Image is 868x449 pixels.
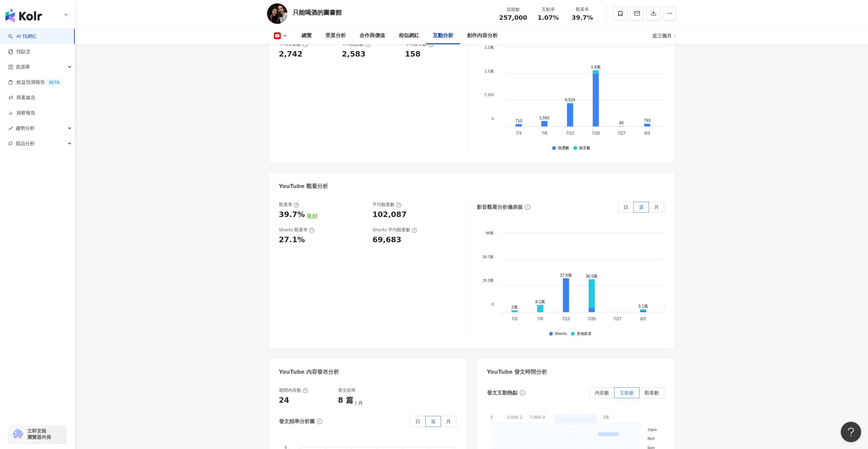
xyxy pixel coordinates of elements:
tspan: 1.5萬 [485,69,494,73]
span: 競品分析 [16,136,35,151]
span: 月 [654,204,659,210]
tspan: 7/13 [562,316,570,321]
div: 受眾分析 [325,32,346,40]
div: YouTube 發文時間分析 [487,368,547,376]
div: 平均按讚數 [342,41,371,47]
tspan: 58.7萬 [483,255,494,259]
div: 留言數 [579,146,590,151]
div: 2,742 [279,49,303,60]
tspan: 10pm [647,428,657,432]
a: 效益預測報告BETA [8,79,62,86]
a: chrome extension立即安裝 瀏覽器外掛 [9,425,66,443]
div: 近三個月 [652,30,676,41]
tspan: 0 [491,302,494,306]
tspan: 7/20 [588,316,596,321]
tspan: 7/27 [614,316,622,321]
img: chrome extension [11,429,24,439]
div: 發文互動熱點 [487,389,518,397]
span: 1.07% [538,14,559,21]
tspan: 7/3 [512,316,517,321]
span: info-circle [524,203,531,211]
span: 月 [446,419,451,424]
span: info-circle [519,389,526,397]
tspan: 7/3 [516,131,521,136]
div: 只能喝酒的圖書館 [293,8,342,17]
div: 其他影音 [577,332,592,336]
img: logo [5,9,42,22]
div: 102,087 [372,210,407,220]
div: Shorts 觀看率 [279,227,315,233]
div: YouTube 內容發布分析 [279,368,339,376]
tspan: 8/3 [640,316,646,321]
iframe: Help Scout Beacon - Open [841,422,861,442]
div: 觀看率 [570,6,595,13]
tspan: 7/27 [617,131,626,136]
div: 2,583 [342,49,366,60]
div: 27.1% [279,235,305,245]
div: 創作內容分析 [467,32,498,40]
div: 互動率 [535,6,561,13]
span: info-circle [316,418,323,425]
div: Shorts 平均觀看數 [372,227,417,233]
tspan: 88萬 [486,231,494,235]
tspan: 7/20 [592,131,600,136]
div: 發文頻率 [338,387,356,393]
div: 24 [279,395,290,406]
div: 合作與價值 [359,32,385,40]
span: 內容數 [595,390,609,396]
span: 互動數 [620,390,634,396]
a: searchAI 找網紅 [8,33,37,40]
div: 總覽 [301,32,312,40]
span: 月 [355,400,363,406]
div: 8 篇 [338,395,353,406]
a: 洞察報告 [8,110,35,117]
span: 257,000 [499,14,527,21]
tspan: 0 [491,117,494,121]
div: 發文頻率分析圖 [279,418,315,425]
div: 按讚數 [558,146,569,151]
span: 觀看數 [645,390,659,396]
span: 39.7% [572,14,593,21]
div: 期間內容數 [279,387,308,393]
div: 158 [405,49,421,60]
span: 日 [623,204,628,210]
div: 平均留言數 [405,41,434,47]
span: 日 [415,419,420,424]
a: 找貼文 [8,48,31,55]
div: 觀看率 [279,202,299,208]
span: 週 [431,419,436,424]
tspan: 7/13 [566,131,574,136]
span: 趨勢分析 [16,121,35,136]
tspan: 7/6 [541,131,547,136]
tspan: 7/6 [538,316,543,321]
a: 商案媒合 [8,94,35,101]
div: 追蹤數 [499,6,527,13]
div: 影音觀看分析儀表板 [477,204,523,211]
tspan: 29.3萬 [483,278,494,282]
div: 相似網紅 [399,32,419,40]
div: 互動分析 [433,32,453,40]
tspan: 7,333 [484,93,494,97]
tspan: 8/3 [644,131,650,136]
span: 資源庫 [16,59,30,75]
div: Shorts [555,332,567,336]
span: rise [8,126,13,131]
span: 立即安裝 瀏覽器外掛 [27,428,51,440]
div: 平均觀看數 [372,202,401,208]
img: KOL Avatar [267,3,288,24]
div: YouTube 觀看分析 [279,183,328,190]
div: 39.7% [279,210,305,220]
div: 平均互動數 [279,41,308,47]
div: 69,683 [372,235,401,245]
tspan: 2.2萬 [485,45,494,49]
tspan: 8pm [647,437,654,441]
span: 週 [639,204,644,210]
div: 良好 [307,213,318,220]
